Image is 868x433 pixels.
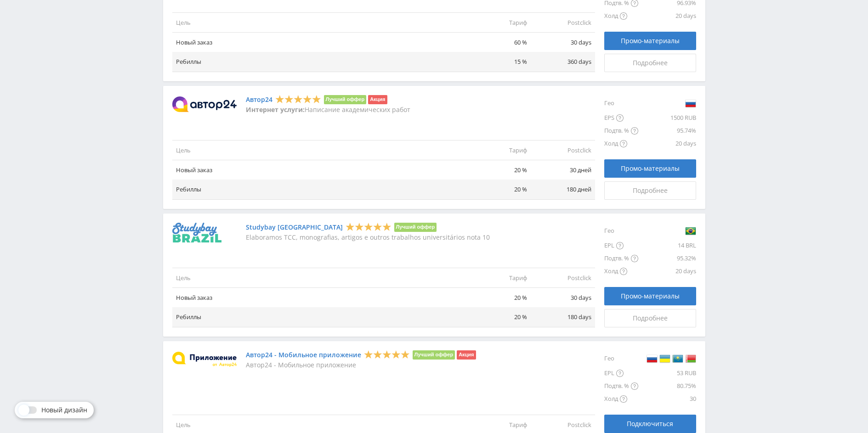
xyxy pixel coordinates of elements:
td: Тариф [466,13,531,33]
div: EPS [604,112,638,124]
td: Ребиллы [172,307,466,327]
span: Промо-материалы [621,165,680,172]
div: 30 [638,393,696,405]
div: EPL [604,239,638,252]
td: Новый заказ [172,160,466,180]
a: Промо-материалы [604,32,696,50]
a: Подробнее [604,309,696,327]
div: 20 days [638,10,696,22]
td: 30 days [531,33,595,52]
button: Подключиться [604,415,696,433]
div: Холд [604,393,638,405]
a: Промо-материалы [604,159,696,178]
div: 5 Stars [346,222,391,231]
td: 60 % [466,33,531,52]
td: 20 % [466,180,531,199]
td: 30 days [531,288,595,308]
td: Тариф [466,141,531,160]
p: Elaboramos TCC, monografias, artigos e outros trabalhos universitários nota 10 [246,234,490,241]
div: 95.32% [638,252,696,265]
div: 80.75% [638,380,696,393]
div: 20 days [638,265,696,278]
img: Автор24 [172,96,237,112]
li: Лучший оффер [324,95,367,104]
div: Подтв. % [604,124,638,137]
td: 180 days [531,307,595,327]
p: Автор24 - Мобильное приложение [246,361,476,369]
td: Цель [172,268,466,288]
span: Подробнее [633,59,668,67]
div: Гео [604,350,638,367]
a: Подробнее [604,181,696,200]
div: 5 Stars [364,349,410,359]
div: Холд [604,137,638,150]
span: Подробнее [633,187,668,194]
td: Postclick [531,268,595,288]
div: Гео [604,223,638,239]
td: 15 % [466,52,531,72]
a: Промо-материалы [604,287,696,305]
td: Цель [172,141,466,160]
span: Подробнее [633,315,668,322]
td: Ребиллы [172,52,466,72]
div: 20 days [638,137,696,150]
a: Автор24 [246,96,272,103]
div: Холд [604,10,638,22]
td: 30 дней [531,160,595,180]
span: Промо-материалы [621,37,680,45]
li: Акция [457,350,476,360]
td: Новый заказ [172,33,466,52]
div: 95.74% [638,124,696,137]
td: 20 % [466,288,531,308]
div: Гео [604,95,638,112]
td: 20 % [466,307,531,327]
div: 1500 RUB [638,112,696,124]
td: Тариф [466,268,531,288]
div: Холд [604,265,638,278]
td: Цель [172,13,466,33]
td: 180 дней [531,180,595,199]
td: 360 days [531,52,595,72]
div: 53 RUB [638,367,696,380]
img: Studybay Brazil [172,223,221,242]
a: Автор24 - Мобильное приложение [246,351,361,359]
td: Ребиллы [172,180,466,199]
span: Промо-материалы [621,292,680,300]
td: Postclick [531,13,595,33]
div: Подтв. % [604,252,638,265]
td: Новый заказ [172,288,466,308]
img: Автор24 - Мобильное приложение [172,352,237,367]
div: Подтв. % [604,380,638,393]
p: Написание академических работ [246,106,410,113]
div: 14 BRL [638,239,696,252]
span: Новый дизайн [41,406,87,414]
li: Акция [368,95,387,104]
span: Подключиться [627,420,673,427]
div: EPL [604,367,638,380]
a: Studybay [GEOGRAPHIC_DATA] [246,224,343,231]
a: Подробнее [604,54,696,72]
td: 20 % [466,160,531,180]
div: 5 Stars [275,94,321,104]
li: Лучший оффер [413,350,455,360]
strong: Интернет услуги: [246,105,305,114]
li: Лучший оффер [394,223,437,232]
td: Postclick [531,141,595,160]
